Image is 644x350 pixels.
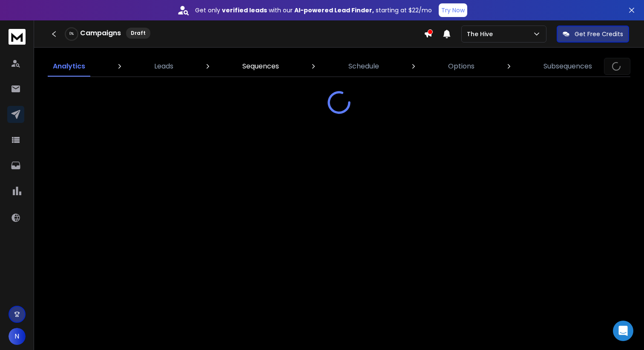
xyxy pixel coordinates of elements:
p: Try Now [441,6,465,14]
a: Schedule [343,56,384,77]
p: Subsequences [543,61,592,71]
p: Sequences [242,61,279,71]
p: Analytics [53,61,85,71]
button: Try Now [439,3,467,17]
img: logo [9,29,26,45]
a: Analytics [48,56,90,77]
a: Sequences [237,56,284,77]
p: Schedule [348,61,379,71]
button: Get Free Credits [557,26,629,43]
a: Leads [149,56,178,77]
a: Options [443,56,480,77]
p: Get Free Credits [575,30,623,38]
p: 0 % [69,31,74,37]
h1: Campaigns [80,28,121,38]
p: Get only with our starting at $22/mo [195,6,432,14]
div: Draft [126,28,150,39]
button: N [9,328,26,345]
p: Leads [154,61,173,71]
div: Open Intercom Messenger [613,321,633,341]
p: The Hive [467,30,496,38]
p: Options [448,61,474,71]
strong: verified leads [222,6,267,14]
strong: AI-powered Lead Finder, [294,6,374,14]
a: Subsequences [538,56,597,77]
